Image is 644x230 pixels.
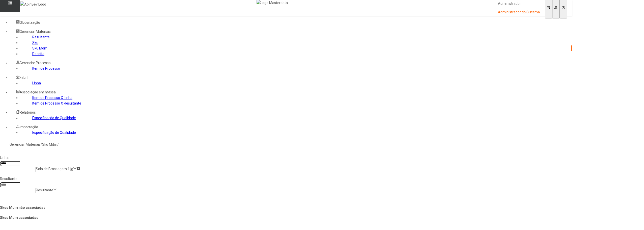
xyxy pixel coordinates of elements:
[32,35,50,39] a: Resultante
[32,52,44,56] a: Receita
[20,90,56,94] span: Associação em massa
[20,2,46,7] img: AbInBev Logo
[32,96,72,100] a: Item de Processo X Linha
[20,20,40,24] span: Globalização
[32,116,76,120] a: Especificação de Qualidade
[36,167,73,171] nz-select-item: Sala de Brassagem 1 jg
[20,61,51,65] span: Gerenciar Processo
[32,41,38,45] a: Sku
[20,75,28,80] span: Fabril
[32,131,76,135] a: Especificação de Qualidade
[32,46,47,50] a: Sku Mdm
[10,142,41,146] a: Gerenciar Materiais
[41,142,42,146] nz-breadcrumb-separator: /
[57,142,59,146] nz-breadcrumb-separator: /
[498,10,540,15] p: Administrador do Sistema
[32,101,81,105] a: Item de Processo X Resultante
[32,81,41,85] a: Linha
[36,188,53,192] nz-select-placeholder: Resultante
[32,66,60,70] a: Item de Processo
[20,125,38,129] span: Importação
[20,110,36,114] span: Relatórios
[20,30,51,34] span: Gerenciar Materiais
[498,1,540,6] p: Administrador
[42,142,57,146] a: Sku Mdm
